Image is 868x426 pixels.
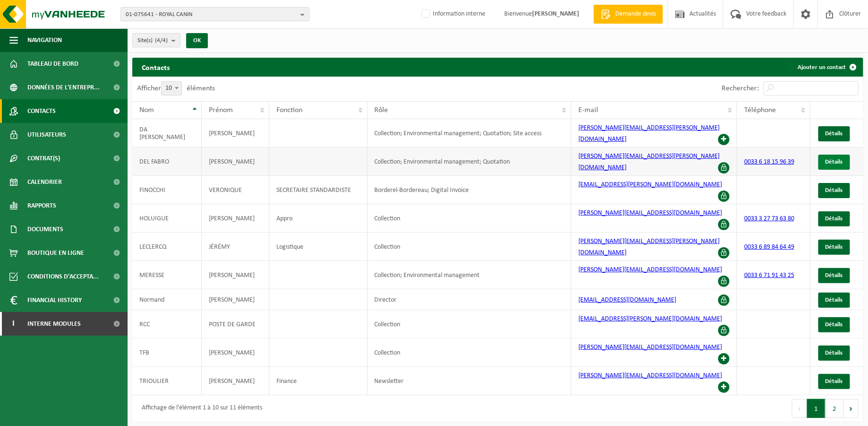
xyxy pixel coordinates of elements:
[818,211,850,226] a: Détails
[578,106,598,114] span: E-mail
[825,350,843,356] span: Détails
[132,367,202,395] td: TRIOULIER
[132,261,202,289] td: MERESSE
[825,244,843,250] span: Détails
[132,119,202,148] td: DA [PERSON_NAME]
[27,265,99,288] span: Conditions d'accepta...
[155,37,168,43] count: (4/4)
[578,372,722,379] a: [PERSON_NAME][EMAIL_ADDRESS][DOMAIN_NAME]
[818,268,850,283] a: Détails
[132,310,202,339] td: RCC
[825,159,843,165] span: Détails
[532,10,579,17] strong: [PERSON_NAME]
[269,204,367,233] td: Appro
[269,233,367,261] td: Logistique
[744,272,794,279] a: 0033 6 71 91 43 25
[202,176,270,204] td: VERONIQUE
[613,9,658,19] span: Demande devis
[27,28,62,52] span: Navigation
[578,315,722,322] a: [EMAIL_ADDRESS][PERSON_NAME][DOMAIN_NAME]
[368,119,571,148] td: Collection; Environmental management; Quotation; Site access
[818,293,850,308] a: Détails
[27,147,60,170] span: Contrat(s)
[368,339,571,367] td: Collection
[132,339,202,367] td: TFB
[27,288,82,312] span: Financial History
[132,289,202,310] td: Normand
[132,176,202,204] td: FINOCCHI
[27,76,100,99] span: Données de l'entrepr...
[578,209,722,217] a: [PERSON_NAME][EMAIL_ADDRESS][DOMAIN_NAME]
[269,176,367,204] td: SECRETAIRE STANDARDISTE
[186,33,208,48] button: OK
[139,106,154,114] span: Nom
[368,148,571,176] td: Collection; Environmental management; Quotation
[27,52,78,76] span: Tableau de bord
[368,289,571,310] td: Director
[744,158,794,165] a: 0033 6 18 15 96 39
[209,106,233,114] span: Prénom
[202,367,270,395] td: [PERSON_NAME]
[578,344,722,351] a: [PERSON_NAME][EMAIL_ADDRESS][DOMAIN_NAME]
[368,176,571,204] td: Borderel-Bordereau; Digital Invoice
[578,266,722,273] a: [PERSON_NAME][EMAIL_ADDRESS][DOMAIN_NAME]
[818,155,850,170] a: Détails
[132,33,180,47] button: Site(s)(4/4)
[792,399,807,418] button: Previous
[120,7,309,21] button: 01-075641 - ROYAL CANIN
[744,243,794,251] a: 0033 6 89 84 64 49
[578,124,720,143] a: [PERSON_NAME][EMAIL_ADDRESS][PERSON_NAME][DOMAIN_NAME]
[578,153,720,171] a: [PERSON_NAME][EMAIL_ADDRESS][PERSON_NAME][DOMAIN_NAME]
[825,297,843,303] span: Détails
[368,367,571,395] td: Newsletter
[27,99,56,123] span: Contacts
[137,85,215,92] label: Afficher éléments
[132,233,202,261] td: LECLERCQ
[202,119,270,148] td: [PERSON_NAME]
[593,5,663,24] a: Demande devis
[375,106,388,114] span: Rôle
[202,339,270,367] td: [PERSON_NAME]
[578,238,720,256] a: [PERSON_NAME][EMAIL_ADDRESS][PERSON_NAME][DOMAIN_NAME]
[825,378,843,384] span: Détails
[825,399,844,418] button: 2
[420,7,485,21] label: Information interne
[132,148,202,176] td: DEL FABRO
[368,310,571,339] td: Collection
[27,123,66,147] span: Utilisateurs
[138,34,168,48] span: Site(s)
[818,346,850,361] a: Détails
[202,261,270,289] td: [PERSON_NAME]
[807,399,825,418] button: 1
[202,204,270,233] td: [PERSON_NAME]
[368,261,571,289] td: Collection; Environmental management
[744,215,794,222] a: 0033 3 27 73 63 80
[368,204,571,233] td: Collection
[825,322,843,328] span: Détails
[132,204,202,233] td: HOLUIGUE
[825,130,843,137] span: Détails
[269,367,367,395] td: Finance
[818,374,850,389] a: Détails
[844,399,859,418] button: Next
[126,8,297,22] span: 01-075641 - ROYAL CANIN
[790,58,862,77] a: Ajouter un contact
[202,148,270,176] td: [PERSON_NAME]
[202,310,270,339] td: POSTE DE GARDE
[137,400,262,417] div: Affichage de l'élément 1 à 10 sur 11 éléments
[825,187,843,193] span: Détails
[162,82,181,95] span: 10
[27,312,81,336] span: Interne modules
[161,81,182,96] span: 10
[825,216,843,222] span: Détails
[132,58,179,76] h2: Contacts
[744,106,776,114] span: Téléphone
[578,181,722,188] a: [EMAIL_ADDRESS][PERSON_NAME][DOMAIN_NAME]
[27,170,62,194] span: Calendrier
[9,312,18,336] span: I
[202,289,270,310] td: [PERSON_NAME]
[276,106,302,114] span: Fonction
[818,126,850,141] a: Détails
[578,296,676,304] a: [EMAIL_ADDRESS][DOMAIN_NAME]
[27,241,84,265] span: Boutique en ligne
